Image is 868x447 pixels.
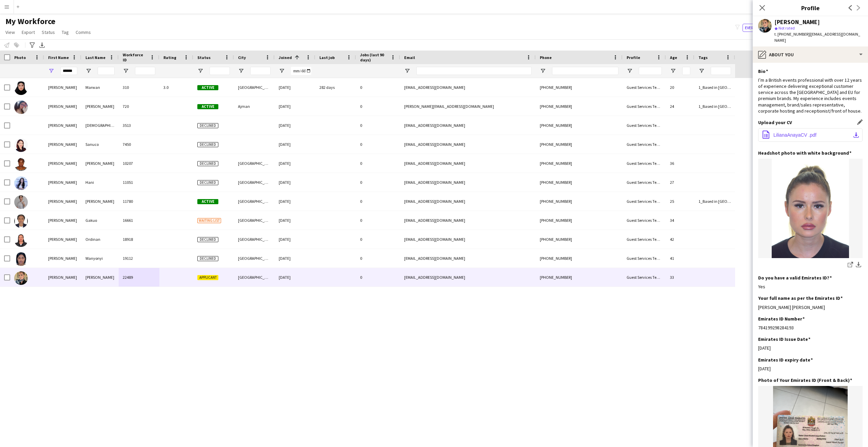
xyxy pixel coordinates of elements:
div: [GEOGRAPHIC_DATA] [234,230,275,249]
span: t. [PHONE_NUMBER] [774,32,810,37]
h3: Emirates ID Issue Date [758,336,810,342]
div: [DATE] [275,135,315,154]
div: [DATE] [275,211,315,230]
div: 784199298284193 [758,325,863,331]
div: [GEOGRAPHIC_DATA] [234,211,275,230]
span: Declined [197,123,218,128]
div: Guest Services Team [623,154,666,173]
div: [PHONE_NUMBER] [536,97,623,116]
div: [EMAIL_ADDRESS][DOMAIN_NAME] [400,116,536,135]
img: Lilian Albahry [14,195,28,209]
div: Wanyonyi [81,249,119,268]
div: [PERSON_NAME] [44,135,81,154]
div: 22489 [119,268,159,287]
div: [GEOGRAPHIC_DATA] [234,249,275,268]
app-action-btn: Advanced filters [28,41,36,49]
div: [PERSON_NAME] [44,211,81,230]
div: [DATE] [275,192,315,211]
div: 11780 [119,192,159,211]
div: 0 [356,211,400,230]
div: [DATE] [275,268,315,287]
input: Email Filter Input [416,67,532,75]
h3: Your full name as per the Emirates ID [758,295,843,301]
div: About you [753,46,868,63]
button: Open Filter Menu [670,68,676,74]
button: Open Filter Menu [279,68,285,74]
div: Guest Services Team [623,135,666,154]
div: 36 [666,154,694,173]
span: Status [197,55,211,60]
span: Export [22,29,35,35]
div: Hani [81,173,119,192]
div: [PERSON_NAME] [774,19,820,25]
div: 11051 [119,173,159,192]
div: [PERSON_NAME][EMAIL_ADDRESS][DOMAIN_NAME] [400,97,536,116]
div: Sanuco [81,135,119,154]
div: 0 [356,173,400,192]
div: [PERSON_NAME] [44,268,81,287]
div: [PHONE_NUMBER] [536,211,623,230]
div: [GEOGRAPHIC_DATA] [234,192,275,211]
div: Guest Services Team [623,116,666,135]
input: Joined Filter Input [291,67,311,75]
span: LilianaAnayaCV .pdf [773,132,816,138]
div: [EMAIL_ADDRESS][DOMAIN_NAME] [400,78,536,97]
div: [PERSON_NAME] [81,268,119,287]
span: Active [197,104,218,109]
span: Last Name [85,55,105,60]
div: Guest Services Team [623,268,666,287]
h3: Headshot photo with white background [758,150,851,156]
div: 0 [356,192,400,211]
h3: Profile [753,3,868,12]
h3: Bio [758,68,768,74]
div: [PHONE_NUMBER] [536,116,623,135]
div: Ajman [234,97,275,116]
div: [EMAIL_ADDRESS][DOMAIN_NAME] [400,135,536,154]
span: | [EMAIL_ADDRESS][DOMAIN_NAME] [774,32,860,43]
div: I’m a British events professional with over 12 years of experience delivering exceptional custome... [758,77,863,114]
div: [DATE] [275,173,315,192]
div: 0 [356,97,400,116]
span: Email [404,55,415,60]
div: [PERSON_NAME] [44,192,81,211]
div: 282 days [315,78,356,97]
div: 0 [356,135,400,154]
div: [EMAIL_ADDRESS][DOMAIN_NAME] [400,192,536,211]
span: Joined [279,55,292,60]
span: Tags [698,55,708,60]
div: [PERSON_NAME] [44,116,81,135]
img: Lilian Marwan [14,81,28,95]
span: City [238,55,246,60]
h3: Emirates ID expiry date [758,357,813,363]
div: 7450 [119,135,159,154]
span: Comms [76,29,91,35]
button: Open Filter Menu [197,68,203,74]
div: 42 [666,230,694,249]
div: 0 [356,78,400,97]
div: [DEMOGRAPHIC_DATA] [81,116,119,135]
h3: Upload your CV [758,119,792,125]
div: [DATE] [275,97,315,116]
button: Open Filter Menu [123,68,129,74]
input: Status Filter Input [210,67,230,75]
div: [GEOGRAPHIC_DATA] [234,78,275,97]
div: [PERSON_NAME] [44,230,81,249]
div: [DATE] [275,154,315,173]
div: [GEOGRAPHIC_DATA] [234,154,275,173]
button: Open Filter Menu [404,68,410,74]
div: [EMAIL_ADDRESS][DOMAIN_NAME] [400,230,536,249]
div: 0 [356,249,400,268]
div: Guest Services Team [623,78,666,97]
span: Declined [197,161,218,166]
div: 3513 [119,116,159,135]
div: Guest Services Team [623,97,666,116]
span: Jobs (last 90 days) [360,52,388,62]
div: [DATE] [275,230,315,249]
h3: Emirates ID Number [758,316,805,322]
div: [PERSON_NAME] [PERSON_NAME] [758,304,863,310]
div: 18918 [119,230,159,249]
div: [PHONE_NUMBER] [536,173,623,192]
input: First Name Filter Input [60,67,77,75]
div: Ordinan [81,230,119,249]
a: Status [39,28,58,37]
